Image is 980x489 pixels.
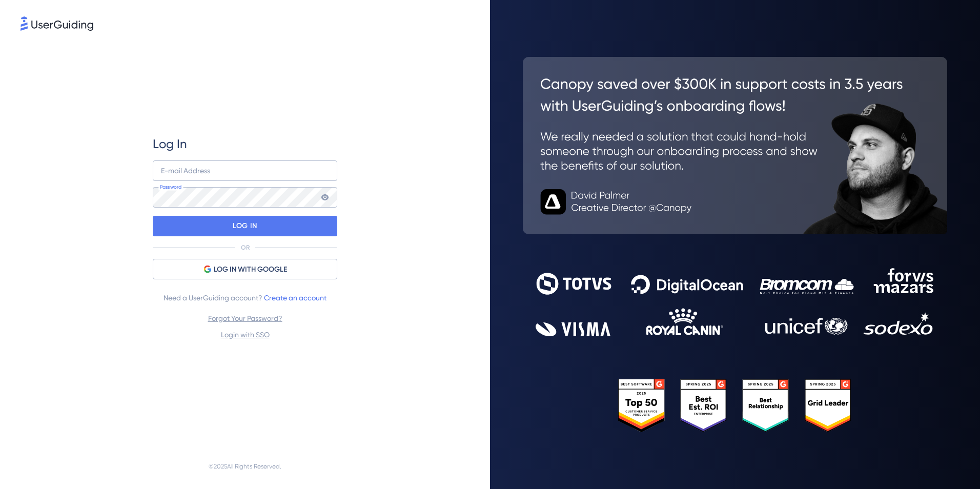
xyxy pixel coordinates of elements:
img: 25303e33045975176eb484905ab012ff.svg [618,379,851,432]
a: Create an account [264,294,326,302]
span: Log In [153,136,187,152]
p: LOG IN [233,218,257,234]
img: 9302ce2ac39453076f5bc0f2f2ca889b.svg [536,268,934,336]
input: example@company.com [153,160,337,181]
p: OR [241,243,250,252]
span: Need a UserGuiding account? [164,292,326,304]
img: 8faab4ba6bc7696a72372aa768b0286c.svg [21,16,93,31]
a: Login with SSO [221,331,270,339]
span: LOG IN WITH GOOGLE [214,263,287,276]
a: Forgot Your Password? [208,314,282,322]
span: © 2025 All Rights Reserved. [209,460,281,473]
img: 26c0aa7c25a843aed4baddd2b5e0fa68.svg [523,57,947,234]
